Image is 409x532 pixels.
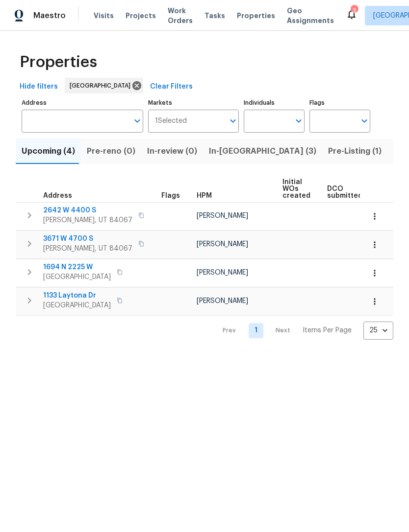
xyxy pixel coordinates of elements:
[43,262,111,272] span: 1694 N 2225 W
[327,185,362,199] span: DCO submitted
[43,215,132,225] span: [PERSON_NAME], UT 84067
[148,100,239,106] label: Markets
[197,298,248,304] span: [PERSON_NAME]
[43,272,111,282] span: [GEOGRAPHIC_DATA]
[282,179,310,199] span: Initial WOs created
[22,144,75,158] span: Upcoming (4)
[197,241,248,248] span: [PERSON_NAME]
[155,117,187,125] span: 1 Selected
[20,57,97,67] span: Properties
[126,11,156,21] span: Projects
[43,206,132,215] span: 2642 W 4400 S
[244,100,305,106] label: Individuals
[43,244,132,254] span: [PERSON_NAME], UT 84067
[358,114,371,128] button: Open
[65,78,143,93] div: [GEOGRAPHIC_DATA]
[226,114,240,128] button: Open
[33,11,66,21] span: Maestro
[309,100,370,106] label: Flags
[146,78,197,96] button: Clear Filters
[43,301,111,310] span: [GEOGRAPHIC_DATA]
[130,114,144,128] button: Open
[20,81,58,93] span: Hide filters
[43,291,111,301] span: 1133 Laytona Dr
[363,318,393,343] div: 25
[287,6,334,25] span: Geo Assignments
[43,234,132,244] span: 3671 W 4700 S
[209,144,316,158] span: In-[GEOGRAPHIC_DATA] (3)
[43,192,72,199] span: Address
[249,323,263,338] a: Goto page 1
[16,78,62,96] button: Hide filters
[303,325,352,335] p: Items Per Page
[237,11,275,21] span: Properties
[94,11,114,21] span: Visits
[213,322,393,340] nav: Pagination Navigation
[87,144,135,158] span: Pre-reno (0)
[150,81,193,93] span: Clear Filters
[197,192,212,199] span: HPM
[292,114,306,128] button: Open
[328,144,382,158] span: Pre-Listing (1)
[168,6,193,25] span: Work Orders
[204,12,225,19] span: Tasks
[161,192,180,199] span: Flags
[351,6,358,16] div: 3
[197,212,248,219] span: [PERSON_NAME]
[197,269,248,276] span: [PERSON_NAME]
[147,144,197,158] span: In-review (0)
[70,81,134,91] span: [GEOGRAPHIC_DATA]
[22,100,143,106] label: Address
